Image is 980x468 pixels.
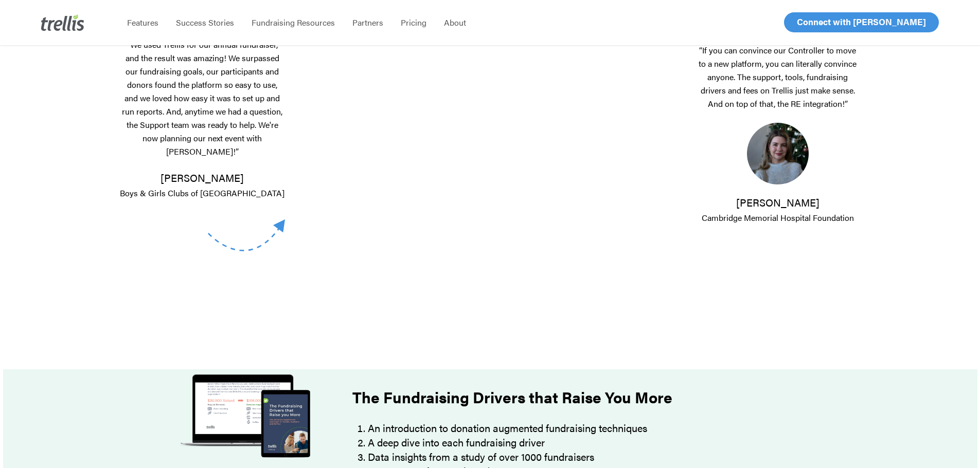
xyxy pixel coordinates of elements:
strong: The Fundraising Drivers that Raise You More [352,386,672,408]
li: A deep dive into each fundraising driver [368,435,791,450]
a: Fundraising Resources [243,17,344,28]
li: Data insights from a study of over 1000 fundraisers [368,450,791,464]
span: Cambridge Memorial Hospital Foundation [702,212,854,223]
li: An introduction to donation augmented fundraising techniques [368,421,791,435]
span: Success Stories [176,16,234,28]
span: Features [127,16,158,28]
p: [PERSON_NAME] [695,195,861,224]
a: About [435,17,475,28]
a: Features [118,17,167,28]
a: Success Stories [167,17,243,28]
img: 1700858054423.jpeg [747,123,809,184]
a: Pricing [392,17,435,28]
p: “If you can convince our Controller to move to a new platform, you can literally convince anyone.... [695,44,861,123]
img: The Fundraising Drivers that Raise You More Guide Cover [170,369,320,463]
a: Partners [344,17,392,28]
p: [PERSON_NAME] [120,171,286,200]
p: “We used Trellis for our annual fundraiser, and the result was amazing! We surpassed our fundrais... [120,38,286,171]
span: Boys & Girls Clubs of [GEOGRAPHIC_DATA] [120,187,284,199]
span: About [444,16,466,28]
span: Fundraising Resources [252,16,335,28]
img: Trellis [41,14,84,31]
span: Connect with [PERSON_NAME] [797,15,926,28]
span: Partners [352,16,383,28]
a: Connect with [PERSON_NAME] [784,12,939,32]
span: Pricing [401,16,426,28]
